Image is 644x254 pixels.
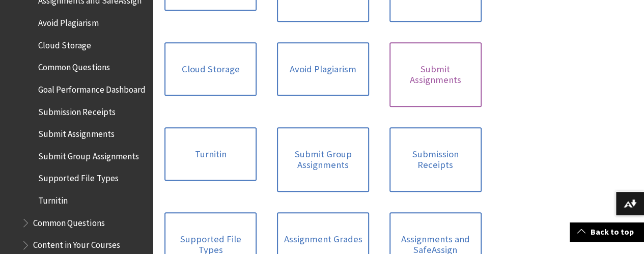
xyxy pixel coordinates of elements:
span: Submission Receipts [38,103,115,117]
span: Cloud Storage [38,37,91,50]
a: Avoid Plagiarism [277,42,369,96]
span: Submit Group Assignments [38,148,138,161]
span: Avoid Plagiarism [38,14,98,28]
span: Common Questions [33,214,104,228]
a: Submit Assignments [389,42,482,107]
a: Turnitin [164,127,257,181]
span: Common Questions [38,59,109,72]
span: Content in Your Courses [33,237,120,250]
span: Turnitin [38,192,68,206]
a: Submit Group Assignments [277,127,369,192]
span: Submit Assignments [38,125,114,139]
a: Submission Receipts [389,127,482,192]
span: Goal Performance Dashboard [38,81,145,95]
a: Back to top [570,222,644,241]
a: Cloud Storage [164,42,257,96]
span: Supported File Types [38,170,118,184]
